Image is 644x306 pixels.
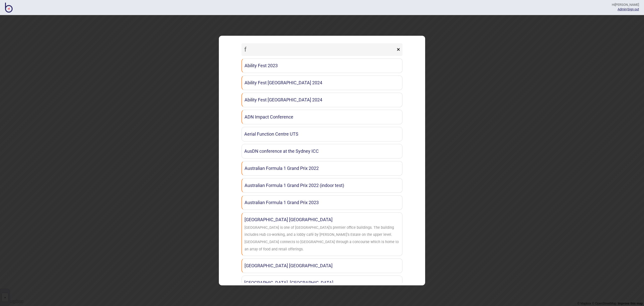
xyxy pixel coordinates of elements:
a: [GEOGRAPHIC_DATA] [GEOGRAPHIC_DATA] [242,258,403,273]
a: Ability Fest [GEOGRAPHIC_DATA] 2024 [242,93,403,107]
a: Australian Formula 1 Grand Prix 2022 [242,161,403,176]
span: | [618,7,627,11]
a: Aerial Function Centre UTS [242,127,403,141]
a: Ability Fest [GEOGRAPHIC_DATA] 2024 [242,75,403,90]
button: × [394,43,403,56]
a: Ability Fest 2023 [242,58,403,73]
input: Search locations by tag + name [242,43,395,56]
a: Australian Formula 1 Grand Prix 2022 (indoor test) [242,178,403,193]
img: BindiMaps CMS [5,3,13,13]
a: [GEOGRAPHIC_DATA], [GEOGRAPHIC_DATA] [242,276,403,290]
a: AusDN conference at the Sydney ICC [242,144,403,159]
div: Hi [PERSON_NAME] [612,3,639,7]
a: ADN Impact Conference [242,110,403,124]
div: Brookfield Place lobby is one of Sydney’s premier office buildings. The building includes Hub co-... [245,224,400,253]
a: Australian Formula 1 Grand Prix 2023 [242,195,403,210]
a: [GEOGRAPHIC_DATA] [GEOGRAPHIC_DATA][GEOGRAPHIC_DATA] is one of [GEOGRAPHIC_DATA]’s premier office... [242,212,403,256]
button: Sign out [627,7,639,11]
a: Admin [618,7,627,11]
